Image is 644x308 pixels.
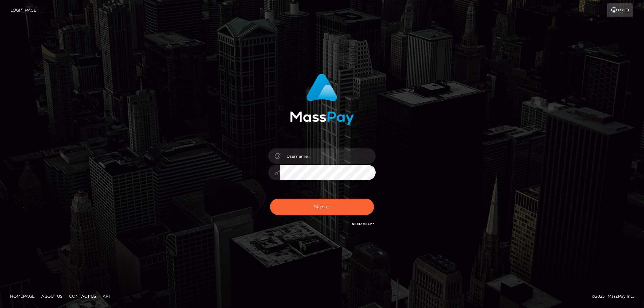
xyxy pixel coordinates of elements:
[280,148,376,164] input: Username...
[39,291,65,301] a: About Us
[10,3,36,17] a: Login Page
[66,291,99,301] a: Contact Us
[352,222,374,226] a: Need Help?
[290,74,354,125] img: MassPay Login
[592,293,639,300] div: © 2025 , MassPay Inc.
[270,199,374,215] button: Sign in
[7,291,37,301] a: Homepage
[607,3,633,17] a: Login
[100,291,113,301] a: API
